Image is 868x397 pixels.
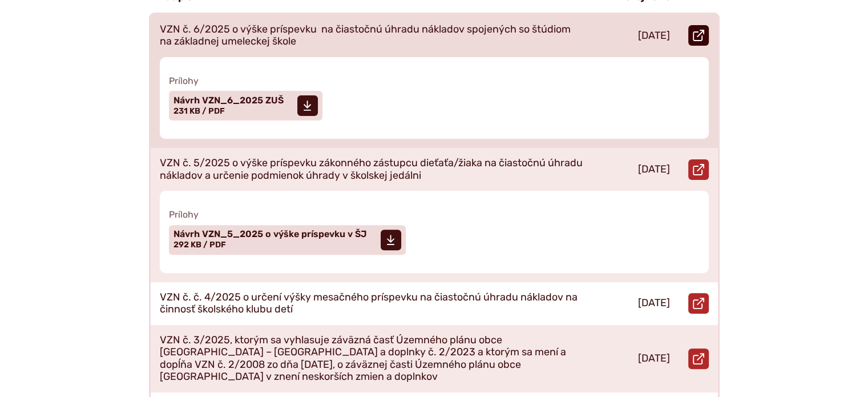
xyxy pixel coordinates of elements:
[638,297,670,310] p: [DATE]
[173,96,284,105] span: Návrh VZN_6_2025 ZUŠ
[173,230,367,239] span: Návrh VZN_5_2025 o výške príspevku v ŠJ
[160,334,584,383] p: VZN č. 3/2025, ktorým sa vyhlasuje záväzná časť Územného plánu obce [GEOGRAPHIC_DATA] – [GEOGRAPH...
[169,209,700,220] span: Prílohy
[638,352,670,365] p: [DATE]
[160,157,584,182] p: VZN č. 5/2025 o výške príspevku zákonného zástupcu dieťaťa/žiaka na čiastočnú úhradu nákladov a u...
[169,225,406,255] a: Návrh VZN_5_2025 o výške príspevku v ŠJ 292 KB / PDF
[638,30,670,42] p: [DATE]
[169,91,322,121] a: Návrh VZN_6_2025 ZUŠ 231 KB / PDF
[169,75,700,86] span: Prílohy
[638,163,670,176] p: [DATE]
[173,240,226,250] span: 292 KB / PDF
[173,106,225,116] span: 231 KB / PDF
[160,23,584,48] p: VZN č. 6/2025 o výške príspevku na čiastočnú úhradu nákladov spojených so štúdiom na základnej um...
[160,291,584,316] p: VZN č. č. 4/2025 o určení výšky mesačného príspevku na čiastočnú úhradu nákladov na činnosť škols...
